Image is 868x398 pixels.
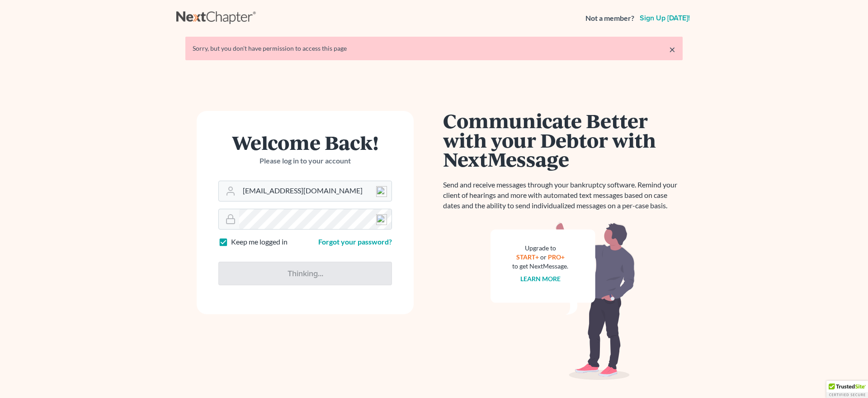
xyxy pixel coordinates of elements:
[376,186,387,197] img: npw-badge-icon-locked.svg
[443,180,683,211] p: Send and receive messages through your bankruptcy software. Remind your client of hearings and mo...
[231,237,288,247] label: Keep me logged in
[443,111,683,169] h1: Communicate Better with your Debtor with NextMessage
[512,244,568,253] div: Upgrade to
[520,275,561,283] a: Learn more
[512,262,568,271] div: to get NextMessage.
[669,44,675,55] a: ×
[585,13,634,24] strong: Not a member?
[239,181,392,201] input: Email Address
[318,237,392,246] a: Forgot your password?
[376,214,387,225] img: npw-badge-icon-locked.svg
[218,156,392,166] p: Please log in to your account
[540,253,547,261] span: or
[826,381,868,398] div: TrustedSite Certified
[491,222,635,380] img: nextmessage_bg-59042aed3d76b12b5cd301f8e5b87938c9018125f34e5fa2b7a6b67550977c72.svg
[638,14,692,22] a: Sign up [DATE]!
[193,44,675,53] div: Sorry, but you don't have permission to access this page
[548,253,565,261] a: PRO+
[218,262,392,285] input: Thinking...
[218,133,392,152] h1: Welcome Back!
[516,253,539,261] a: START+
